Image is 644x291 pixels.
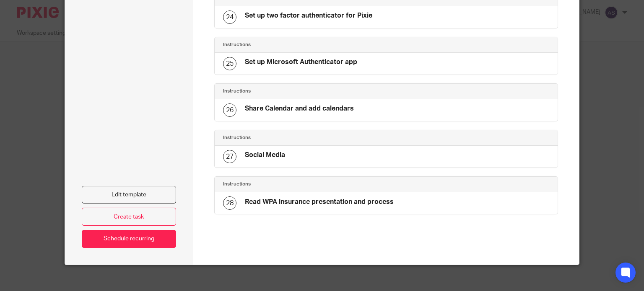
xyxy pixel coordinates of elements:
h4: Instructions [223,41,386,48]
h4: Instructions [223,134,386,141]
h4: Instructions [223,181,386,188]
h4: Set up two factor authenticator for Pixie [245,11,372,20]
h4: Share Calendar and add calendars [245,104,354,113]
div: 28 [223,196,236,210]
div: 27 [223,150,236,163]
a: Schedule recurring [82,230,177,248]
div: 25 [223,57,236,70]
div: 26 [223,103,236,117]
h4: Read WPA insurance presentation and process [245,198,394,206]
a: Edit template [82,186,177,204]
h4: Social Media [245,151,285,160]
a: Create task [82,208,177,226]
h4: Set up Microsoft Authenticator app [245,58,357,67]
h4: Instructions [223,88,386,95]
div: 24 [223,10,236,24]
